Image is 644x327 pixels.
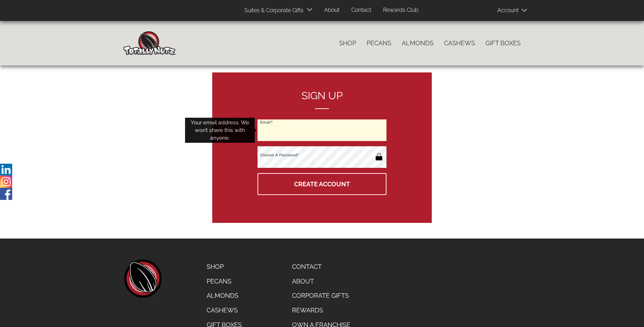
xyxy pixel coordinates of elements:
a: Shop [201,259,247,274]
img: Home [123,31,176,55]
input: Email [258,119,386,141]
a: Almonds [201,288,247,303]
a: Pecans [201,274,247,289]
a: Contact [346,3,376,17]
a: Rewards Club [378,3,424,17]
a: Gift Boxes [480,36,526,50]
a: Suites & Corporate Gifts [239,4,306,17]
a: Contact [287,259,355,274]
a: home [123,259,162,298]
a: About [319,3,345,17]
h2: Sign up [258,90,386,109]
button: Create Account [258,173,386,195]
a: Rewards [287,303,355,318]
a: Corporate Gifts [287,288,355,303]
div: Your email address. We won’t share this with anyone. [185,118,255,143]
a: Almonds [397,36,439,50]
a: Cashews [201,303,247,318]
a: Shop [334,36,361,50]
a: About [287,274,355,289]
a: Cashews [439,36,480,50]
a: Pecans [361,36,397,50]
